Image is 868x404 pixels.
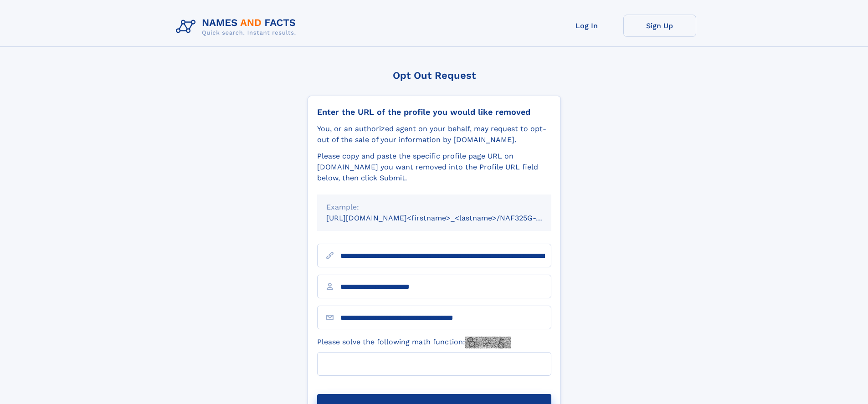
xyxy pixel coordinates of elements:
div: Please copy and paste the specific profile page URL on [DOMAIN_NAME] you want removed into the Pr... [317,151,551,184]
small: [URL][DOMAIN_NAME]<firstname>_<lastname>/NAF325G-xxxxxxxx [326,214,569,222]
div: Opt Out Request [308,70,561,81]
img: Logo Names and Facts [172,15,303,39]
label: Please solve the following math function: [317,337,511,348]
div: Enter the URL of the profile you would like removed [317,107,551,117]
a: Sign Up [623,15,696,37]
div: You, or an authorized agent on your behalf, may request to opt-out of the sale of your informatio... [317,123,551,145]
a: Log In [550,15,623,37]
div: Example: [326,202,542,213]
